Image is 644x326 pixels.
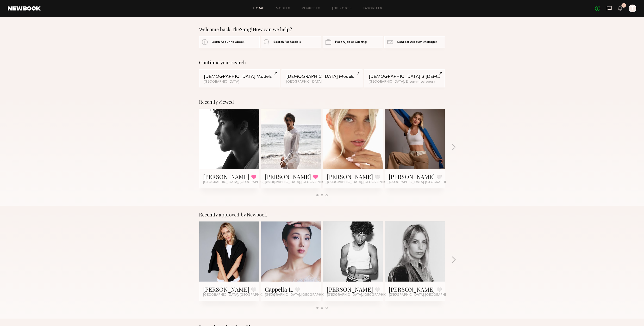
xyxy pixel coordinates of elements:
[629,5,636,12] a: T
[199,212,445,217] div: Recently approved by Newbook
[623,4,624,7] div: 1
[327,173,373,180] a: [PERSON_NAME]
[265,285,293,293] a: Cappella L.
[204,74,275,79] div: [DEMOGRAPHIC_DATA] Models
[199,69,280,87] a: [DEMOGRAPHIC_DATA] Models[GEOGRAPHIC_DATA]
[389,293,460,297] span: [GEOGRAPHIC_DATA], [GEOGRAPHIC_DATA]
[265,173,311,180] a: [PERSON_NAME]
[327,285,373,293] a: [PERSON_NAME]
[389,173,435,180] a: [PERSON_NAME]
[203,293,275,297] span: [GEOGRAPHIC_DATA], [GEOGRAPHIC_DATA]
[203,285,249,293] a: [PERSON_NAME]
[286,80,358,84] div: [GEOGRAPHIC_DATA]
[335,41,367,44] span: Post A Job or Casting
[203,173,249,180] a: [PERSON_NAME]
[199,99,445,105] div: Recently viewed
[281,69,363,87] a: [DEMOGRAPHIC_DATA] Models[GEOGRAPHIC_DATA]
[384,36,445,48] a: Contact Account Manager
[286,74,358,79] div: [DEMOGRAPHIC_DATA] Models
[276,7,290,10] a: Models
[199,60,445,65] div: Continue your search
[302,7,320,10] a: Requests
[199,36,260,48] a: Learn About Newbook
[265,293,337,297] span: [GEOGRAPHIC_DATA], [GEOGRAPHIC_DATA]
[389,285,435,293] a: [PERSON_NAME]
[273,41,301,44] span: Search For Models
[327,293,399,297] span: [GEOGRAPHIC_DATA], [GEOGRAPHIC_DATA]
[369,80,440,84] div: [GEOGRAPHIC_DATA], E-comm category
[369,74,440,79] div: [DEMOGRAPHIC_DATA] & [DEMOGRAPHIC_DATA] Models
[364,69,445,87] a: [DEMOGRAPHIC_DATA] & [DEMOGRAPHIC_DATA] Models[GEOGRAPHIC_DATA], E-comm category
[199,26,445,32] div: Welcome back TheSang! How can we help?
[204,80,275,84] div: [GEOGRAPHIC_DATA]
[397,41,437,44] span: Contact Account Manager
[261,36,321,48] a: Search For Models
[323,36,383,48] a: Post A Job or Casting
[253,7,264,10] a: Home
[389,180,460,184] span: [GEOGRAPHIC_DATA], [GEOGRAPHIC_DATA]
[203,180,275,184] span: [GEOGRAPHIC_DATA], [GEOGRAPHIC_DATA]
[327,180,399,184] span: [GEOGRAPHIC_DATA], [GEOGRAPHIC_DATA]
[363,7,382,10] a: Favorites
[265,180,337,184] span: [GEOGRAPHIC_DATA], [GEOGRAPHIC_DATA]
[332,7,352,10] a: Job Posts
[212,41,244,44] span: Learn About Newbook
